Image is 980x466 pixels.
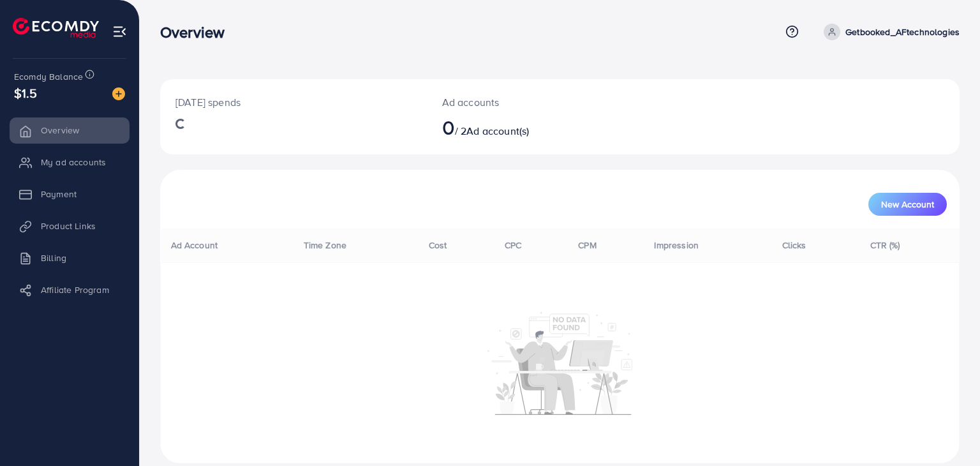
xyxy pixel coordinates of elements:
[112,87,125,100] img: image
[819,24,960,40] a: Getbooked_AFtechnologies
[868,193,947,216] button: New Account
[14,84,38,102] span: $1.5
[845,24,960,40] p: Getbooked_AFtechnologies
[112,24,127,39] img: menu
[175,94,412,110] p: [DATE] spends
[14,70,83,83] span: Ecomdy Balance
[442,94,611,110] p: Ad accounts
[13,18,99,38] img: logo
[442,112,455,142] span: 0
[160,23,235,41] h3: Overview
[466,124,529,138] span: Ad account(s)
[881,200,934,209] span: New Account
[442,115,611,139] h2: / 2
